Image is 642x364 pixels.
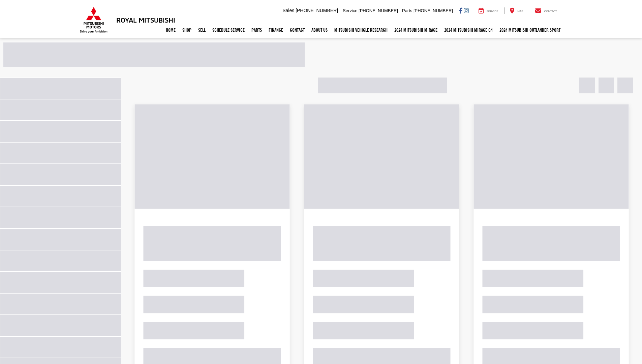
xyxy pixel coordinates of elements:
[286,22,308,38] a: Contact
[505,7,528,14] a: Map
[282,8,294,13] span: Sales
[179,22,195,38] a: Shop
[496,22,564,38] a: 2024 Mitsubishi Outlander SPORT
[331,22,391,38] a: Mitsubishi Vehicle Research
[544,10,557,13] span: Contact
[530,7,562,14] a: Contact
[209,22,248,38] a: Schedule Service: Opens in a new tab
[441,22,496,38] a: 2024 Mitsubishi Mirage G4
[308,22,331,38] a: About Us
[359,8,398,13] span: [PHONE_NUMBER]
[162,22,179,38] a: Home
[402,8,412,13] span: Parts
[265,22,286,38] a: Finance
[414,8,453,13] span: [PHONE_NUMBER]
[296,8,338,13] span: [PHONE_NUMBER]
[248,22,265,38] a: Parts: Opens in a new tab
[391,22,441,38] a: 2024 Mitsubishi Mirage
[473,7,503,14] a: Service
[487,10,498,13] span: Service
[79,7,109,33] img: Mitsubishi
[195,22,209,38] a: Sell
[459,8,462,13] a: Facebook: Click to visit our Facebook page
[343,8,357,13] span: Service
[116,16,175,24] h3: Royal Mitsubishi
[464,8,469,13] a: Instagram: Click to visit our Instagram page
[517,10,523,13] span: Map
